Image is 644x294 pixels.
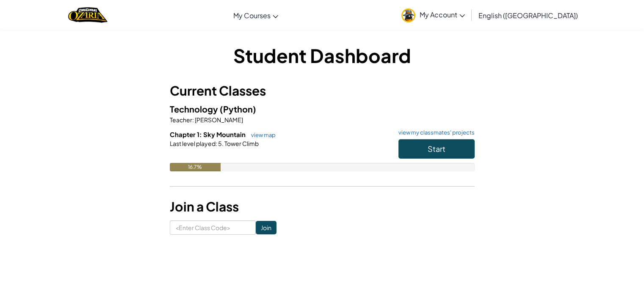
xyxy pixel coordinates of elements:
button: Start [398,139,475,159]
h1: Student Dashboard [170,42,475,69]
h3: Join a Class [170,197,475,216]
span: English ([GEOGRAPHIC_DATA]) [478,11,578,20]
input: Join [256,221,276,234]
span: Teacher [170,116,192,124]
img: Home [68,6,108,24]
img: avatar [401,8,415,22]
span: : [216,140,217,147]
span: My Courses [233,11,271,20]
a: My Courses [229,4,282,27]
span: [PERSON_NAME] [194,116,243,124]
span: (Python) [220,104,256,114]
span: Tower Climb [224,140,259,147]
span: Technology [170,104,220,114]
a: Ozaria by CodeCombat logo [68,6,108,24]
span: Chapter 1: Sky Mountain [170,130,247,138]
span: My Account [420,10,465,19]
a: view my classmates' projects [394,130,475,135]
span: Last level played [170,140,216,147]
span: Start [428,144,445,154]
h3: Current Classes [170,81,475,100]
input: <Enter Class Code> [170,220,256,235]
a: view map [247,132,276,138]
span: : [192,116,194,124]
div: 16.7% [170,163,221,171]
span: 5. [217,140,224,147]
a: My Account [397,2,469,28]
a: English ([GEOGRAPHIC_DATA]) [474,4,582,27]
